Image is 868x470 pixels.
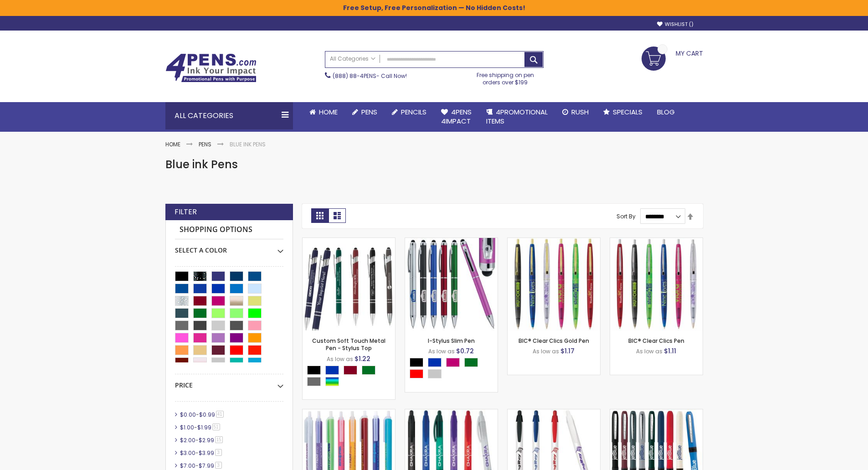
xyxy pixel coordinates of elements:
[410,358,423,367] div: Black
[180,436,195,444] span: $2.00
[199,449,214,457] span: $3.99
[344,366,357,375] div: Burgundy
[405,238,498,331] img: I-Stylus Slim Pen
[479,102,555,132] a: 4PROMOTIONALITEMS
[199,436,214,444] span: $2.99
[333,72,407,80] span: - Call Now!
[610,238,703,331] img: BIC® Clear Clics Pen
[446,358,460,367] div: Fushia
[327,355,353,363] span: As low as
[428,358,442,367] div: Blue
[307,366,321,375] div: Black
[361,107,377,117] span: Pens
[165,102,293,129] div: All Categories
[345,102,385,122] a: Pens
[165,53,257,83] img: 4Pens Custom Pens and Promotional Products
[216,411,224,418] span: 41
[303,238,395,245] a: Custom Soft Touch Metal Pen - Stylus Top
[307,366,395,388] div: Select A Color
[180,449,195,457] span: $3.00
[199,462,214,470] span: $7.99
[175,207,197,217] strong: Filter
[330,55,375,62] span: All Categories
[508,409,600,417] a: Classic Collection Widebody® Value Pen
[180,411,196,418] span: $0.00
[303,238,395,331] img: Custom Soft Touch Metal Pen - Stylus Top
[165,157,703,172] h1: Blue ink Pens
[405,409,498,417] a: WideBody® Clear Grip Pen
[197,424,211,431] span: $1.99
[325,366,339,375] div: Blue
[405,238,498,245] a: I-Stylus Slim Pen
[486,107,548,126] span: 4PROMOTIONAL ITEMS
[180,424,194,431] span: $1.00
[215,462,222,469] span: 3
[610,238,703,245] a: BIC® Clear Clics Pen
[664,346,676,356] span: $1.11
[215,436,223,443] span: 15
[596,102,650,122] a: Specials
[180,462,195,470] span: $7.00
[610,409,703,417] a: BIC® Grip Roller Pen
[178,411,227,418] a: $0.00-$0.9941
[636,347,663,355] span: As low as
[508,238,600,245] a: BIC® Clear Clics Gold Pen
[456,346,474,356] span: $0.72
[230,140,266,148] strong: Blue ink Pens
[175,239,283,255] div: Select A Color
[302,102,345,122] a: Home
[333,72,376,80] a: (888) 88-4PENS
[560,346,575,356] span: $1.17
[428,337,475,345] a: I-Stylus Slim Pen
[175,220,283,240] strong: Shopping Options
[178,424,223,431] a: $1.00-$1.9951
[650,102,682,122] a: Blog
[613,107,642,117] span: Specials
[571,107,589,117] span: Rush
[533,347,559,355] span: As low as
[464,358,478,367] div: Green
[303,409,395,417] a: BIC® Tri Stic Clear Pen
[199,140,211,148] a: Pens
[212,424,220,430] span: 51
[555,102,596,122] a: Rush
[362,366,375,375] div: Green
[175,374,283,390] div: Price
[325,52,380,67] a: All Categories
[657,107,675,117] span: Blog
[178,449,225,457] a: $3.00-$3.993
[410,369,423,378] div: Red
[199,411,215,418] span: $0.99
[307,377,321,386] div: Grey
[616,212,636,220] label: Sort By
[428,369,442,378] div: Silver
[657,21,693,28] a: Wishlist
[508,238,600,331] img: BIC® Clear Clics Gold Pen
[467,68,544,86] div: Free shipping on pen orders over $199
[312,337,385,352] a: Custom Soft Touch Metal Pen - Stylus Top
[401,107,426,117] span: Pencils
[628,337,684,345] a: BIC® Clear Clics Pen
[441,107,472,126] span: 4Pens 4impact
[311,208,329,223] strong: Grid
[385,102,434,122] a: Pencils
[165,140,180,148] a: Home
[354,354,370,363] span: $1.22
[325,377,339,386] div: Assorted
[319,107,338,117] span: Home
[434,102,479,132] a: 4Pens4impact
[428,347,455,355] span: As low as
[178,436,226,444] a: $2.00-$2.9915
[178,462,225,470] a: $7.00-$7.993
[519,337,589,345] a: BIC® Clear Clics Gold Pen
[215,449,222,456] span: 3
